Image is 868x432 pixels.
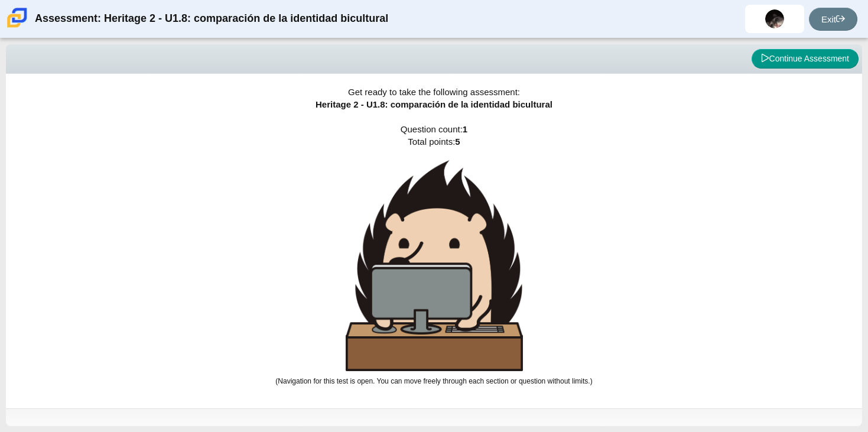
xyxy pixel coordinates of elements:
[35,5,388,33] div: Assessment: Heritage 2 - U1.8: comparación de la identidad bicultural
[275,377,592,385] small: (Navigation for this test is open. You can move freely through each section or question without l...
[455,137,460,147] b: 5
[463,124,467,134] b: 1
[5,5,30,30] img: Carmen School of Science & Technology
[348,87,520,97] span: Get ready to take the following assessment:
[752,49,859,69] button: Continue Assessment
[809,8,857,31] a: Exit
[5,22,30,32] a: Carmen School of Science & Technology
[275,124,592,385] span: Question count: Total points:
[765,9,784,28] img: elizabeth.montoya.86Lpgd
[346,160,523,371] img: hedgehog-behind-computer-large.png
[316,99,552,109] span: Heritage 2 - U1.8: comparación de la identidad bicultural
